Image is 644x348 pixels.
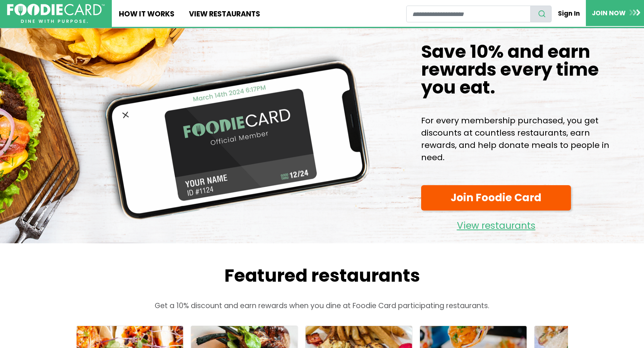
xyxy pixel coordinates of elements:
[421,185,571,211] a: Join Foodie Card
[61,301,583,311] p: Get a 10% discount and earn rewards when you dine at Foodie Card participating restaurants.
[421,214,571,233] a: View restaurants
[7,4,105,23] img: FoodieCard; Eat, Drink, Save, Donate
[421,114,620,164] p: For every membership purchased, you get discounts at countless restaurants, earn rewards, and hel...
[421,43,620,97] h1: Save 10% and earn rewards every time you eat.
[530,6,552,22] button: search
[406,6,530,22] input: restaurant search
[61,265,583,287] h2: Featured restaurants
[552,5,586,22] a: Sign In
